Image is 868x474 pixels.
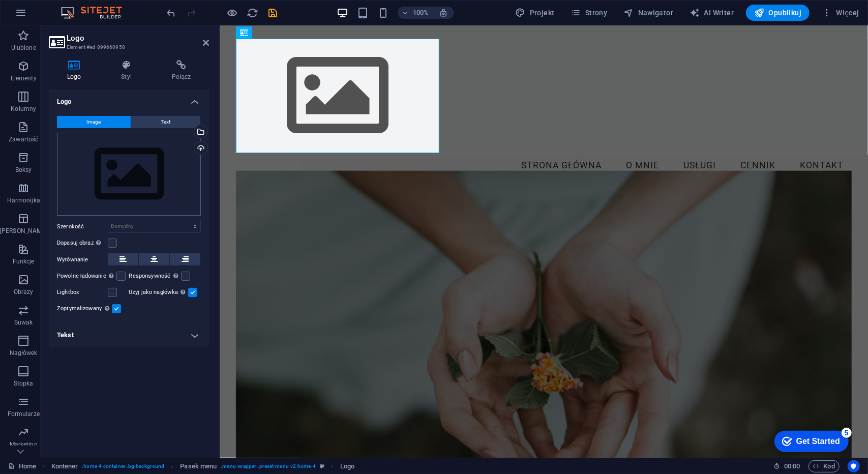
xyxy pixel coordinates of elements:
button: Text [131,116,200,128]
label: Powolne ładowanie [57,270,116,282]
label: Szerokość [57,224,108,229]
i: Przeładuj stronę [247,7,259,19]
p: Elementy [11,74,37,82]
p: Formularze [8,410,40,418]
p: Ulubione [11,44,36,52]
img: Editor Logo [58,7,135,19]
span: Kliknij, aby zaznaczyć. Kliknij dwukrotnie, aby edytować [51,460,78,472]
span: Projekt [515,8,554,18]
p: Obrazy [14,288,34,296]
span: 00 00 [784,460,800,472]
nav: breadcrumb [51,460,355,472]
button: Opublikuj [746,5,810,21]
label: Wyrównanie [57,254,108,266]
button: Strony [567,5,612,21]
i: Po zmianie rozmiaru automatycznie dostosowuje poziom powiększenia do wybranego urządzenia. [439,8,448,17]
p: Zawartość [9,135,38,143]
h4: Logo [49,60,103,81]
label: Użyj jako nagłówka [129,286,189,299]
button: Kod [809,460,840,472]
span: Image [87,116,101,128]
div: Get Started [30,11,74,20]
label: Lightbox [57,286,108,299]
button: save [267,7,279,19]
span: Więcej [822,8,859,18]
span: Kliknij, aby zaznaczyć. Kliknij dwukrotnie, aby edytować [340,460,354,472]
p: Kolumny [11,105,36,113]
h6: 100% [413,7,429,19]
span: Kliknij, aby zaznaczyć. Kliknij dwukrotnie, aby edytować [180,460,217,472]
p: Funkcje [13,257,35,265]
p: Stopka [14,379,34,388]
button: Nawigator [619,5,677,21]
h4: Logo [49,90,209,108]
p: Suwak [14,318,33,327]
h2: Logo [67,34,209,43]
span: : [791,462,793,470]
button: Więcej [818,5,863,21]
div: Get Started 5 items remaining, 0% complete [8,5,82,26]
span: Opublikuj [754,8,801,18]
button: AI Writer [685,5,738,21]
button: undo [165,7,177,19]
button: 100% [398,7,434,19]
h6: Czas sesji [773,460,800,472]
div: Wybierz pliki z menedżera plików, zdjęć stockowych lub prześlij plik(i) [57,133,201,216]
p: Boksy [15,166,32,174]
button: Projekt [511,5,558,21]
a: Kliknij, aby anulować zaznaczenie. Kliknij dwukrotnie, aby otworzyć Strony [8,460,36,472]
button: Image [57,116,131,128]
span: . menu-wrapper .preset-menu-v2-home-4 [221,460,315,472]
span: Nawigator [623,8,673,18]
div: 5 [75,2,85,12]
div: Projekt (Ctrl+Alt+Y) [511,5,558,21]
label: Zoptymalizowany [57,303,112,315]
span: Text [161,116,171,128]
button: reload [247,7,259,19]
h4: Styl [103,60,154,81]
label: Dopasuj obraz [57,237,108,249]
p: Harmonijka [7,196,40,204]
p: Nagłówek [10,349,38,357]
i: Cofnij: Zmień typ logo (Ctrl+Z) [166,7,177,19]
i: Ten element jest konfigurowalnym ustawieniem wstępnym [320,463,324,469]
span: Kod [813,460,835,472]
span: AI Writer [690,8,734,18]
label: Responsywność [129,270,181,282]
span: . home-4-container .bg-background [82,460,164,472]
h4: Tekst [49,323,209,347]
button: Usercentrics [848,460,860,472]
i: Zapisz (Ctrl+S) [267,7,279,19]
span: Strony [571,8,608,18]
p: Marketing [10,440,38,449]
h3: Element #ed-899660958 [67,43,189,52]
h4: Połącz [154,60,209,81]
